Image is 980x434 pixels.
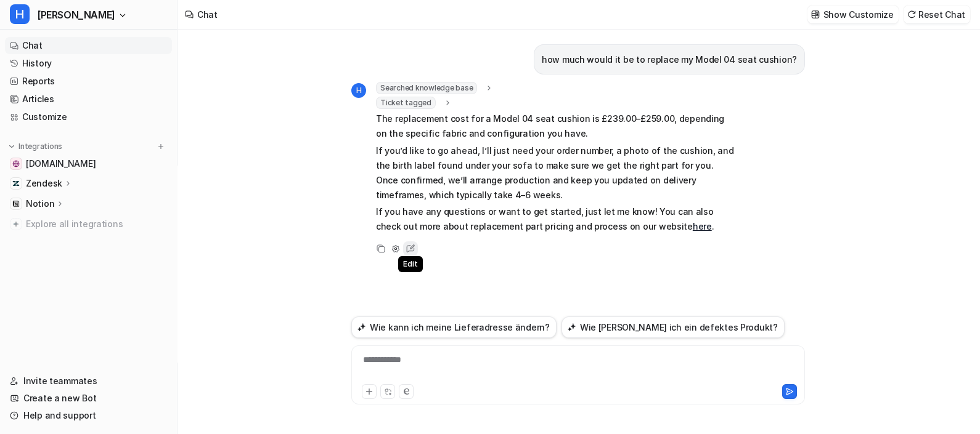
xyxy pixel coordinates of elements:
img: Zendesk [12,180,20,187]
img: menu_add.svg [157,142,165,151]
span: Explore all integrations [26,214,167,234]
img: expand menu [7,142,16,151]
div: Chat [197,8,218,21]
a: Articles [5,90,172,108]
p: The replacement cost for a Model 04 seat cushion is £239.00–£259.00, depending on the specific fa... [376,111,737,141]
p: Show Customize [823,8,894,21]
a: Customize [5,108,172,126]
span: Ticket tagged [376,97,436,109]
a: Help and support [5,407,172,424]
span: [DOMAIN_NAME] [26,158,96,170]
p: how much would it be to replace my Model 04 seat cushion? [542,52,797,67]
p: Notion [26,198,54,210]
a: History [5,55,172,72]
span: Edit [398,256,422,272]
a: Create a new Bot [5,390,172,407]
p: If you have any questions or want to get started, just let me know! You can also check out more a... [376,204,737,234]
p: Integrations [18,142,62,151]
a: Chat [5,37,172,54]
button: Wie [PERSON_NAME] ich ein defektes Produkt? [561,316,785,338]
a: Explore all integrations [5,215,172,233]
button: Reset Chat [904,6,970,23]
a: here [693,221,712,231]
p: If you’d like to go ahead, I’ll just need your order number, a photo of the cushion, and the birt... [376,143,737,203]
span: Searched knowledge base [376,82,477,94]
a: swyfthome.com[DOMAIN_NAME] [5,155,172,172]
span: H [10,4,30,24]
img: customize [811,10,820,19]
a: Reports [5,73,172,90]
img: explore all integrations [10,218,22,230]
button: Integrations [5,140,66,153]
img: Notion [12,200,20,207]
button: Wie kann ich meine Lieferadresse ändern? [351,316,557,338]
p: Zendesk [26,177,62,190]
a: Invite teammates [5,372,172,390]
span: H [351,83,366,98]
img: reset [907,10,916,19]
span: [PERSON_NAME] [37,6,115,23]
img: swyfthome.com [12,160,20,167]
button: Show Customize [807,6,899,23]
